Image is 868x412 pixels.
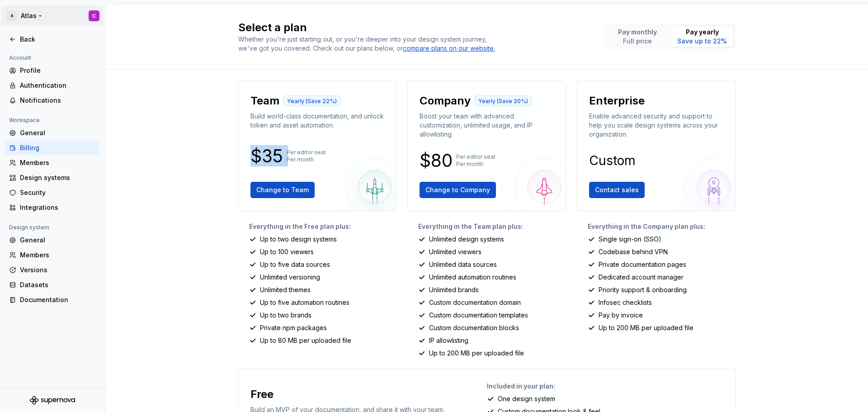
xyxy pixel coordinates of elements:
p: Company [420,94,471,108]
p: Unlimited data sources [429,260,497,269]
span: Change to Team [256,185,309,194]
a: Members [5,156,99,170]
svg: Supernova Logo [30,396,75,405]
p: Yearly (Save 22%) [287,98,337,105]
p: Custom documentation templates [429,311,528,320]
p: Custom documentation blocks [429,323,519,332]
p: Up to 200 MB per uploaded file [599,323,693,332]
p: Team [250,94,279,108]
p: Codebase behind VPN [599,247,668,256]
div: A [6,10,17,21]
a: Billing [5,141,99,155]
div: Datasets [20,280,96,289]
p: Save up to 22% [677,37,727,46]
div: Documentation [20,295,96,304]
p: Everything in the Free plan plus: [249,222,397,231]
p: Up to 80 MB per uploaded file [260,336,351,345]
p: Up to 100 viewers [260,247,314,256]
a: Members [5,248,99,262]
p: Private npm packages [260,323,327,332]
div: Atlas [21,11,37,20]
div: Billing [20,143,96,152]
div: Members [20,158,96,167]
p: $80 [420,155,453,166]
button: Pay monthlyFull price [606,26,669,47]
div: Authentication [20,81,96,90]
p: Build world-class documentation, and unlock token and asset automation. [250,112,385,130]
p: Unlimited automation routines [429,273,516,282]
button: AAtlasC [2,6,103,26]
p: Enterprise [589,94,645,108]
p: Up to two brands [260,311,311,320]
div: Security [20,188,96,197]
p: Pay yearly [677,28,727,37]
p: Everything in the Company plan plus: [588,222,736,231]
div: General [20,128,96,137]
p: Yearly (Save 20%) [478,98,528,105]
a: Integrations [5,200,99,215]
p: Priority support & onboarding [599,285,687,294]
p: Custom [589,155,636,166]
p: Free [250,387,274,402]
a: Versions [5,263,99,277]
p: Unlimited versioning [260,273,320,282]
div: Integrations [20,203,96,212]
p: Custom documentation domain [429,298,521,307]
a: Profile [5,63,99,78]
a: General [5,233,99,247]
div: Notifications [20,96,96,105]
button: Pay yearlySave up to 22% [671,26,734,47]
p: One design system [498,394,555,403]
a: Documentation [5,293,99,307]
div: Design systems [20,173,96,182]
div: Back [20,35,96,44]
p: Single sign-on (SSO) [599,235,661,244]
button: Change to Company [420,182,496,198]
span: Contact sales [595,185,639,194]
button: Contact sales [589,182,645,198]
p: Up to two design systems [260,235,337,244]
p: Unlimited design systems [429,235,504,244]
h2: Select a plan [238,20,594,35]
p: Per editor seat Per month [287,149,326,163]
div: Versions [20,265,96,275]
p: Unlimited brands [429,285,479,294]
p: Per editor seat Per month [456,153,495,168]
p: Pay by invoice [599,311,643,320]
p: Up to 200 MB per uploaded file [429,349,524,358]
div: Members [20,251,96,260]
a: compare plans on our website. [403,44,495,53]
div: General [20,236,96,245]
div: Workspace [5,115,43,126]
p: Everything in the Team plan plus: [418,222,566,231]
p: Up to five data sources [260,260,330,269]
span: Change to Company [425,185,490,194]
p: $35 [250,151,283,161]
p: Boost your team with advanced customization, unlimited usage, and IP allowlisting. [420,112,554,139]
p: Private documentation pages [599,260,686,269]
p: Dedicated account manager [599,273,684,282]
a: Notifications [5,93,99,108]
p: Included in your plan: [487,382,728,391]
p: Infosec checklists [599,298,652,307]
div: Whether you're just starting out, or you're deeper into your design system journey, we've got you... [238,35,500,53]
p: Full price [618,37,657,46]
div: Design system [5,222,53,233]
button: Change to Team [250,182,315,198]
p: IP allowlisting [429,336,468,345]
div: Account [5,52,35,63]
a: Datasets [5,278,99,292]
a: Design systems [5,170,99,185]
a: Back [5,32,99,47]
div: Profile [20,66,96,75]
p: Pay monthly [618,28,657,37]
div: C [92,12,96,19]
a: Authentication [5,78,99,93]
p: Up to five automation routines [260,298,349,307]
a: General [5,126,99,140]
p: Unlimited themes [260,285,311,294]
p: Unlimited viewers [429,247,481,256]
a: Security [5,185,99,200]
